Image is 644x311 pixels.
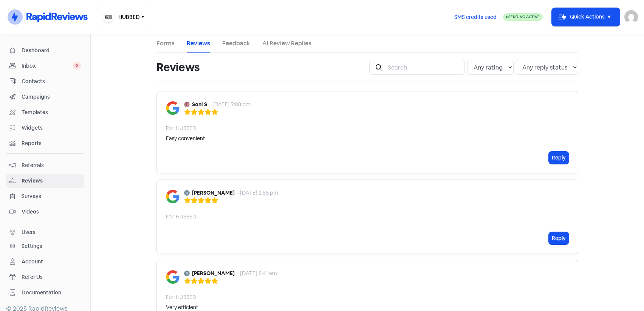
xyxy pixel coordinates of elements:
a: Users [6,225,84,239]
a: Reports [6,136,84,150]
b: [PERSON_NAME] [192,189,235,197]
span: Documentation [22,289,81,297]
img: Avatar [184,271,190,276]
div: Account [22,258,43,266]
span: Dashboard [22,46,81,54]
span: Sending Active [508,14,540,19]
span: Widgets [22,124,81,132]
a: Widgets [6,121,84,135]
span: Refer Us [22,273,81,281]
input: Search [383,60,465,75]
span: Reports [22,139,81,147]
a: Inbox 0 [6,59,84,73]
span: Contacts [22,77,81,85]
img: User [624,10,638,24]
div: Easy convenient [166,135,205,142]
div: - [DATE] 7:08 pm [209,101,251,108]
div: For: HUBBED [166,213,196,221]
a: Sending Active [503,12,543,22]
div: For: HUBBED [166,293,196,301]
a: Feedback [222,39,250,48]
a: Campaigns [6,90,84,104]
a: Dashboard [6,43,84,57]
a: Account [6,255,84,269]
b: [PERSON_NAME] [192,269,235,277]
button: HUBBED [97,7,152,27]
a: Referrals [6,158,84,172]
img: Image [166,190,180,203]
a: SMS credits used [448,12,503,20]
a: Reviews [187,39,210,48]
img: Avatar [184,102,190,107]
div: - [DATE] 2:56 pm [237,189,278,197]
button: Reply [549,232,569,244]
img: Image [166,101,180,115]
a: Forms [156,39,175,48]
a: Surveys [6,189,84,203]
span: Referrals [22,161,81,169]
button: Quick Actions [552,8,620,26]
div: Users [22,228,36,236]
button: Reply [549,152,569,164]
a: AI Review Replies [262,39,311,48]
span: 0 [73,62,81,70]
span: Inbox [22,62,73,70]
span: Videos [22,208,81,216]
span: Templates [22,108,81,116]
a: Contacts [6,74,84,88]
img: Image [166,270,180,284]
img: Avatar [184,190,190,196]
span: Reviews [22,177,81,185]
a: Refer Us [6,270,84,284]
a: Templates [6,105,84,119]
a: Settings [6,239,84,253]
a: Documentation [6,286,84,300]
span: SMS credits used [454,13,497,21]
div: For: HUBBED [166,124,196,132]
span: Surveys [22,192,81,200]
div: - [DATE] 8:41 am [237,269,277,277]
div: Settings [22,242,42,250]
b: Soni S [192,101,207,108]
a: Videos [6,205,84,219]
h1: Reviews [156,55,200,79]
a: Reviews [6,174,84,188]
span: Campaigns [22,93,81,101]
